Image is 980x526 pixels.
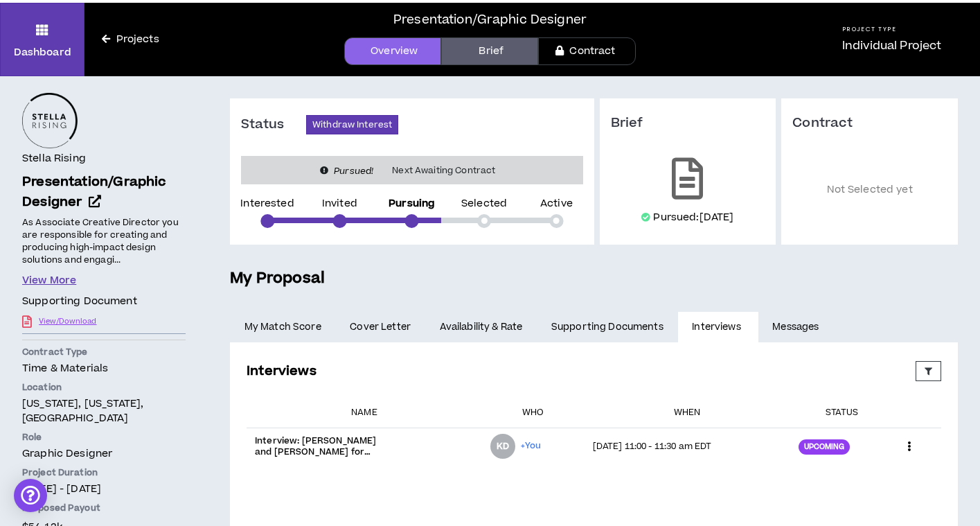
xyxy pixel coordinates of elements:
[306,115,398,134] button: Withdraw Interest
[22,431,186,444] p: Role
[247,398,482,428] th: Name
[255,435,393,457] p: Interview: [PERSON_NAME] and [PERSON_NAME] for Presentation/Graphic Designer
[611,115,765,132] h3: Brief
[22,294,137,309] p: Supporting Document
[22,151,86,166] h4: Stella Rising
[842,37,942,54] p: Individual Project
[22,346,186,358] p: Contract Type
[441,37,538,65] a: Brief
[389,199,435,209] p: Pursuing
[14,45,71,60] p: Dashboard
[230,312,336,342] a: My Match Score
[461,199,507,209] p: Selected
[521,439,541,453] span: +You
[241,116,306,133] h3: Status
[350,319,411,335] span: Cover Letter
[22,173,186,213] a: Presentation/Graphic Designer
[540,199,573,209] p: Active
[230,267,958,290] h5: My Proposal
[497,442,509,450] div: KD
[247,362,317,380] h3: Interviews
[585,398,790,428] th: When
[678,312,758,342] a: Interviews
[792,115,947,132] h3: Contract
[393,10,587,29] div: Presentation/Graphic Designer
[240,199,294,209] p: Interested
[39,309,96,333] a: View/Download
[22,482,186,496] p: [DATE] - [DATE]
[22,273,76,288] button: View More
[84,32,176,47] a: Projects
[842,25,942,34] h5: Project Type
[653,211,733,225] p: Pursued: [DATE]
[22,502,186,514] p: Proposed Payout
[22,173,166,211] span: Presentation/Graphic Designer
[22,466,186,479] p: Project Duration
[22,446,112,461] span: Graphic Designer
[593,441,782,452] p: [DATE] 11:00 - 11:30 am EDT
[799,439,850,455] div: Upcoming
[22,396,186,426] p: [US_STATE], [US_STATE], [GEOGRAPHIC_DATA]
[334,165,373,177] i: Pursued!
[22,361,186,376] p: Time & Materials
[22,215,186,267] p: As Associate Creative Director you are responsible for creating and producing high-impact design ...
[482,398,585,428] th: Who
[14,479,47,512] div: Open Intercom Messenger
[790,398,894,428] th: Status
[384,164,504,177] span: Next Awaiting Contract
[792,152,947,228] p: Not Selected yet
[537,312,677,342] a: Supporting Documents
[758,312,837,342] a: Messages
[538,37,635,65] a: Contract
[490,434,515,459] div: Kate D.
[22,381,186,394] p: Location
[425,312,537,342] a: Availability & Rate
[322,199,357,209] p: Invited
[344,37,441,65] a: Overview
